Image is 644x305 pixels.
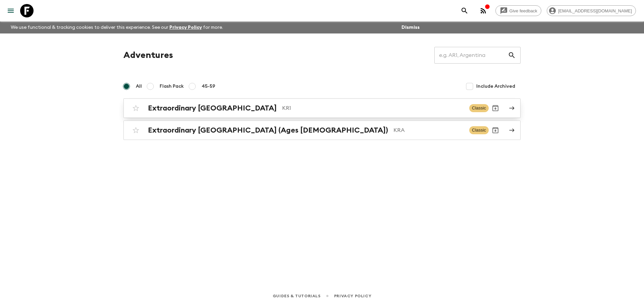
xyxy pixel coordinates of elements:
[123,49,173,62] h1: Adventures
[393,126,464,134] p: KRA
[169,25,202,30] a: Privacy Policy
[489,101,502,115] button: Archive
[4,4,17,17] button: menu
[458,4,471,17] button: search adventures
[495,5,541,16] a: Give feedback
[334,292,371,300] a: Privacy Policy
[202,83,215,90] span: 45-59
[489,124,502,137] button: Archive
[123,121,521,140] a: Extraordinary [GEOGRAPHIC_DATA] (Ages [DEMOGRAPHIC_DATA])KRAClassicArchive
[469,104,489,112] span: Classic
[476,83,515,90] span: Include Archived
[400,23,421,32] button: Dismiss
[8,21,226,33] p: We use functional & tracking cookies to deliver this experience. See our for more.
[123,98,521,118] a: Extraordinary [GEOGRAPHIC_DATA]KR1ClassicArchive
[506,8,541,13] span: Give feedback
[282,104,464,112] p: KR1
[273,292,321,300] a: Guides & Tutorials
[469,126,489,134] span: Classic
[148,126,388,135] h2: Extraordinary [GEOGRAPHIC_DATA] (Ages [DEMOGRAPHIC_DATA])
[434,46,508,65] input: e.g. AR1, Argentina
[136,83,142,90] span: All
[160,83,184,90] span: Flash Pack
[554,8,636,13] span: [EMAIL_ADDRESS][DOMAIN_NAME]
[148,104,277,112] h2: Extraordinary [GEOGRAPHIC_DATA]
[547,5,636,16] div: [EMAIL_ADDRESS][DOMAIN_NAME]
